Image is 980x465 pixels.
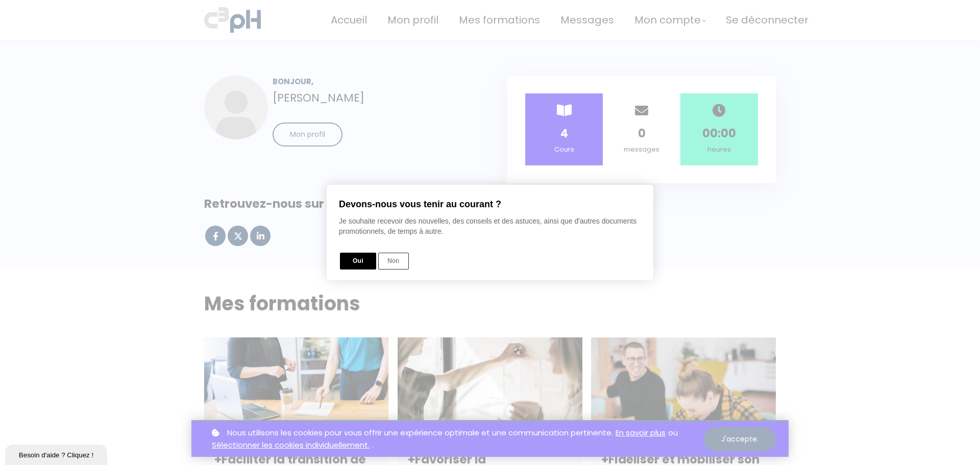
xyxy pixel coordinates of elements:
strong: Devons-nous vous tenir au courant ? [339,198,638,211]
iframe: chat widget [5,443,109,465]
p: Je souhaite recevoir des nouvelles, des conseils et des astuces, ainsi que d'autres documents pro... [339,216,643,236]
button: Non [378,253,409,270]
button: Oui [340,253,376,270]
